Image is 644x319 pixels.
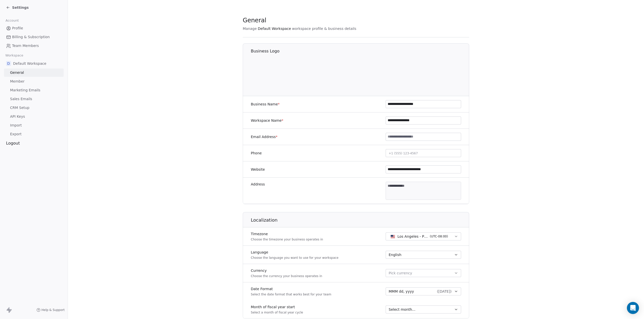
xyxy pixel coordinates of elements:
span: D [6,61,11,66]
span: Los Angeles - PST [397,234,428,239]
span: workspace profile & business details [292,26,356,31]
label: Date Format [251,286,331,291]
label: Phone [251,151,262,156]
a: Billing & Subscription [4,33,64,41]
a: Member [4,77,64,86]
label: Workspace Name [251,118,283,123]
a: Marketing Emails [4,86,64,94]
span: Manage [243,26,257,31]
span: Help & Support [42,308,65,312]
a: Team Members [4,42,64,50]
label: Address [251,182,265,187]
button: +1 (555) 123-4567 [386,149,461,157]
span: Member [10,79,25,84]
a: Profile [4,24,64,32]
a: Export [4,130,64,138]
span: Billing & Subscription [12,34,50,40]
a: General [4,69,64,77]
span: Marketing Emails [10,88,40,93]
span: Workspace [3,52,25,59]
p: Choose the language you want to use for your workspace [251,256,338,260]
button: Los Angeles - PST(UTC-08:00) [386,232,461,240]
a: API Keys [4,112,64,121]
p: Select a month of fiscal year cycle [251,310,303,314]
span: Pick currency [389,271,412,276]
label: Language [251,250,338,255]
span: API Keys [10,114,25,119]
a: Help & Support [36,308,65,312]
p: Choose the currency your business operates in [251,274,322,278]
span: General [243,17,266,24]
span: ( [DATE] ) [437,289,452,294]
label: Email Address [251,134,277,139]
div: Open Intercom Messenger [627,302,639,314]
a: Import [4,121,64,130]
a: CRM Setup [4,104,64,112]
a: Sales Emails [4,95,64,103]
p: Select the date format that works best for your team [251,292,331,296]
a: Settings [6,5,29,10]
span: ( UTC-08:00 ) [430,234,448,239]
span: Settings [12,5,29,10]
span: Default Workspace [258,26,291,31]
span: MMM dd, yyyy [389,289,414,294]
span: English [389,252,401,257]
label: Timezone [251,231,323,236]
label: Currency [251,268,322,273]
label: Business Name [251,102,280,107]
span: Import [10,123,22,128]
span: General [10,70,24,75]
label: Month of fiscal year start [251,304,303,309]
h1: Business Logo [251,48,469,54]
span: Select month... [389,307,415,312]
span: +1 (555) 123-4567 [389,152,418,155]
span: Team Members [12,43,39,48]
span: Sales Emails [10,96,32,102]
span: Default Workspace [13,61,46,66]
span: Export [10,132,22,137]
span: CRM Setup [10,105,29,110]
label: Website [251,167,265,172]
button: Pick currency [386,269,461,277]
div: Logout [4,140,64,146]
p: Choose the timezone your business operates in [251,237,323,241]
span: Account [3,17,21,24]
h1: Localization [251,217,469,223]
span: Profile [12,26,23,31]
